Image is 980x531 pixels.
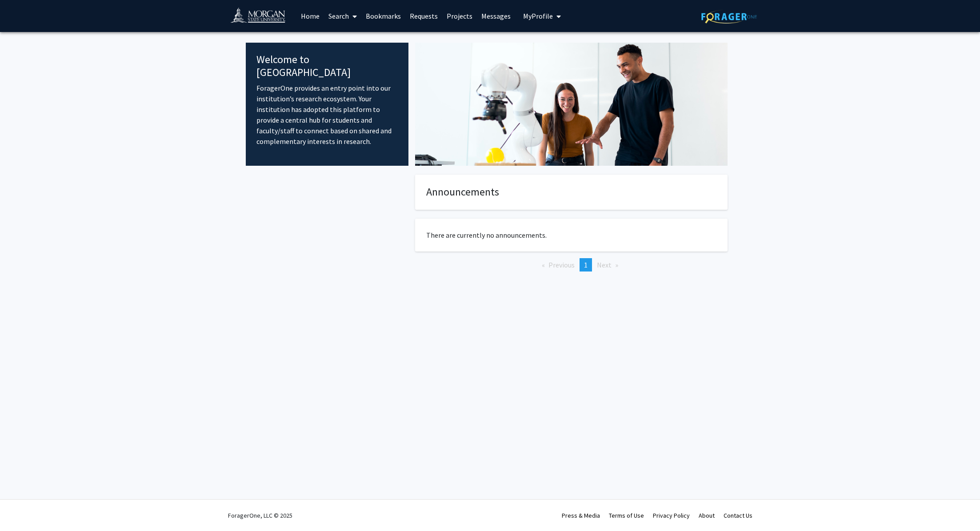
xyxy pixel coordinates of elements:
[442,0,477,32] a: Projects
[256,83,398,147] p: ForagerOne provides an entry point into our institution’s research ecosystem. Your institution ha...
[699,511,715,519] a: About
[477,0,515,32] a: Messages
[523,12,553,20] span: My Profile
[724,511,752,519] a: Contact Us
[296,0,324,32] a: Home
[609,511,644,519] a: Terms of Use
[548,260,575,269] span: Previous
[361,0,405,32] a: Bookmarks
[7,491,38,524] iframe: Chat
[230,7,293,27] img: Morgan State University Logo
[653,511,690,519] a: Privacy Policy
[426,186,716,199] h4: Announcements
[256,53,398,79] h4: Welcome to [GEOGRAPHIC_DATA]
[228,500,292,531] div: ForagerOne, LLC © 2025
[415,43,728,166] img: Cover Image
[562,511,600,519] a: Press & Media
[426,230,716,240] p: There are currently no announcements.
[415,258,728,271] ul: Pagination
[701,10,757,24] img: ForagerOne Logo
[324,0,361,32] a: Search
[405,0,442,32] a: Requests
[584,260,588,269] span: 1
[597,260,612,269] span: Next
